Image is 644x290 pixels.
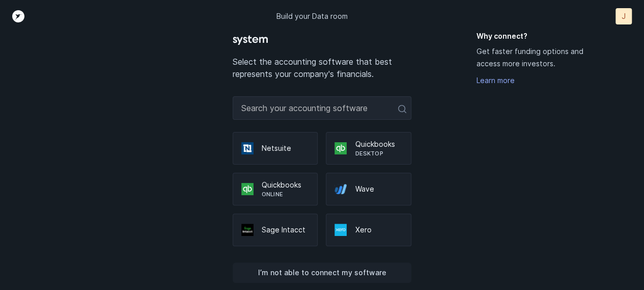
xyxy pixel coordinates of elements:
div: Netsuite [233,132,318,165]
a: Learn more [477,76,515,85]
p: Netsuite [262,143,310,153]
p: I’m not able to connect my software [258,267,386,279]
p: Quickbooks [355,139,403,149]
p: J [622,11,626,21]
p: Build your Data room [276,11,348,21]
button: I’m not able to connect my software [233,262,411,283]
p: Get faster funding options and access more investors. [477,45,590,70]
button: J [615,8,632,24]
p: Online [262,190,310,198]
h5: Why connect? [477,31,590,41]
p: Wave [355,184,403,194]
p: Select the accounting software that best represents your company's financials. [233,56,411,80]
p: Xero [355,225,403,235]
p: Sage Intacct [262,225,310,235]
input: Search your accounting software [233,96,411,120]
div: Sage Intacct [233,214,318,246]
div: Wave [326,173,411,205]
div: QuickbooksDesktop [326,132,411,165]
div: QuickbooksOnline [233,173,318,205]
p: Desktop [355,149,403,157]
p: Quickbooks [262,180,310,190]
div: Xero [326,214,411,246]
